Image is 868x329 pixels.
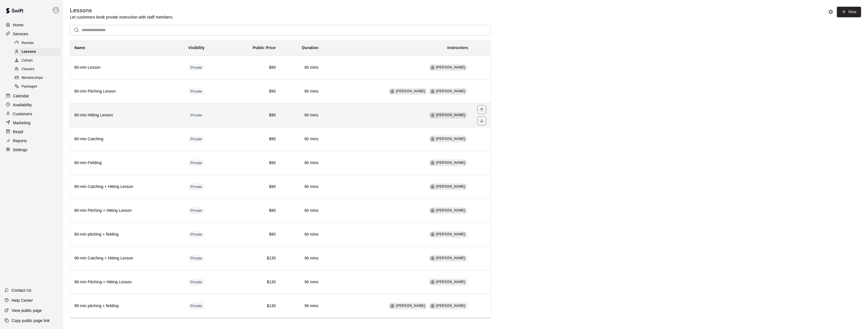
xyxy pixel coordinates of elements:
h6: $90 [231,88,276,95]
span: [PERSON_NAME] [436,89,466,93]
h6: 60 mins [285,65,319,71]
h6: 60 mins [285,208,319,214]
span: Packages [22,84,37,89]
span: [PERSON_NAME] [436,161,466,165]
h6: 60-min Pitching + Hitting Lesson [74,208,179,214]
span: Private [188,303,205,309]
span: Private [188,160,205,166]
div: Memberships [13,74,61,82]
div: Retail [4,128,59,136]
div: Phillip Jankulovski [430,113,435,118]
h6: $90 [231,112,276,118]
span: Camps [22,58,33,63]
div: Rylan Pranger [430,232,435,237]
h6: 60-min Hitting Lesson [74,112,179,118]
h6: 60 mins [285,160,319,166]
p: Copy public page link [12,318,50,323]
div: This service is hidden, and can only be accessed via a direct link [188,88,205,95]
h6: 90 mins [285,279,319,285]
a: Customers [4,110,59,118]
b: Visibility [188,45,205,50]
a: New [837,7,861,17]
h6: $130 [231,255,276,261]
a: Reports [4,137,59,145]
p: Marketing [13,120,31,126]
p: View public page [12,308,42,313]
span: [PERSON_NAME] [436,185,466,188]
a: Memberships [13,74,63,82]
span: [PERSON_NAME] [396,89,425,93]
h6: $90 [231,65,276,71]
h6: 60-min Fielding [74,160,179,166]
div: Phillip Jankulovski [430,137,435,142]
span: Private [188,208,205,213]
div: Classes [13,65,61,73]
span: [PERSON_NAME] [436,208,466,212]
button: move item down [477,116,486,125]
h6: 60 mins [285,136,319,142]
a: Camps [13,56,63,65]
p: Help Center [12,298,33,303]
h6: 90-min Catching + Hitting Lesson [74,255,179,261]
h6: 60-min Catching + Hitting Lesson [74,184,179,190]
div: Services [4,30,59,38]
h6: 60-min Lesson [74,65,179,71]
h6: $90 [231,184,276,190]
span: Private [188,89,205,94]
div: Rylan Pranger [390,303,395,309]
span: Private [188,256,205,261]
span: Private [188,184,205,190]
span: Private [188,65,205,70]
div: This service is hidden, and can only be accessed via a direct link [188,112,205,119]
span: Memberships [22,75,43,81]
div: Phillip Jankulovski [430,256,435,261]
span: Private [188,232,205,237]
h6: 90-min pitching + fielding [74,303,179,309]
button: Lesson settings [827,8,835,16]
span: Classes [22,66,34,72]
a: Settings [4,146,59,154]
p: Customers [13,111,32,117]
p: Let customers book private instruction with staff members. [70,14,173,20]
a: Marketing [4,119,59,127]
h6: $90 [231,160,276,166]
div: Phillip Jankulovski [430,160,435,165]
a: Home [4,21,59,29]
b: Name [74,45,85,50]
span: [PERSON_NAME] [436,137,466,141]
div: Phillip Jankulovski [430,65,435,70]
h6: 60-min Catching [74,136,179,142]
span: [PERSON_NAME] [436,280,466,284]
div: Phillip Jankulovski [430,208,435,213]
button: move item up [477,105,486,114]
div: This service is hidden, and can only be accessed via a direct link [188,160,205,166]
p: Reports [13,138,27,144]
h6: $130 [231,303,276,309]
span: Lessons [22,49,36,55]
div: Phillip Jankulovski [430,184,435,189]
h6: 60-min Pitching Lesson [74,88,179,95]
div: Rentals [13,39,61,47]
p: Calendar [13,93,29,99]
h6: 60 mins [285,184,319,190]
span: [PERSON_NAME] [396,304,425,308]
b: Public Price [253,45,276,50]
a: Calendar [4,92,59,100]
h5: Lessons [70,7,173,14]
span: Private [188,137,205,142]
h6: 60 mins [285,112,319,118]
p: Settings [13,147,28,153]
div: Phillip Jankulovski [430,303,435,309]
span: Private [188,113,205,118]
h6: 90 mins [285,255,319,261]
span: [PERSON_NAME] [436,65,466,69]
table: simple table [70,40,491,318]
span: Rentals [22,40,34,46]
p: Retail [13,129,23,135]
